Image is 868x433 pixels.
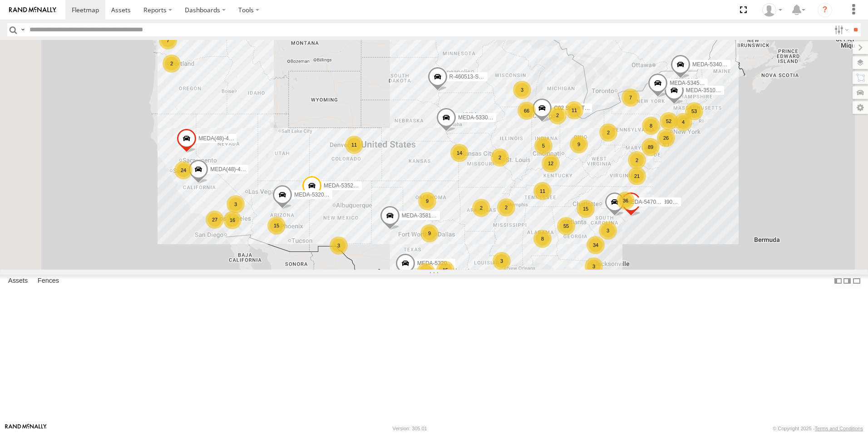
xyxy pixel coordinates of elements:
[472,199,490,217] div: 2
[542,154,560,172] div: 12
[19,23,26,36] label: Search Query
[692,62,739,68] span: MEDA-534010-Roll
[685,102,703,120] div: 53
[577,200,595,218] div: 15
[436,261,454,279] div: 15
[759,3,785,17] div: John Mertens
[557,217,575,235] div: 55
[497,198,515,216] div: 2
[417,261,464,267] span: MEDA-532007-Roll
[5,424,47,433] a: Visit our Website
[210,167,267,173] span: MEDA(48)-484405-Roll
[449,74,490,80] span: R-460513-Swing
[616,192,635,210] div: 36
[4,275,32,287] label: Assets
[626,199,673,205] span: MEDA-547002-Roll
[818,3,832,17] i: ?
[324,182,370,189] span: MEDA-535213-Roll
[587,236,605,254] div: 34
[686,87,733,93] span: MEDA-351006-Roll
[852,275,861,288] label: Hide Summary Table
[570,135,588,153] div: 9
[402,212,449,219] span: MEDA-358103-Roll
[643,199,690,205] span: MEDA-539001-Roll
[294,192,341,198] span: MEDA-532003-Roll
[853,101,868,114] label: Map Settings
[585,257,603,276] div: 3
[831,23,850,36] label: Search Filter Options
[513,81,531,99] div: 3
[420,224,439,242] div: 9
[450,144,469,162] div: 14
[159,31,177,49] div: 7
[198,135,255,142] span: MEDA(48)-486611-Roll
[417,263,435,281] div: 3
[533,182,552,200] div: 11
[491,148,509,167] div: 2
[815,426,863,431] a: Terms and Conditions
[393,426,427,431] div: Version: 305.01
[773,426,863,431] div: © Copyright 2025 -
[418,192,436,210] div: 9
[534,137,552,155] div: 5
[843,275,852,288] label: Dock Summary Table to the Right
[565,101,583,119] div: 11
[493,252,511,270] div: 3
[628,167,646,185] div: 21
[674,113,692,131] div: 4
[163,54,181,73] div: 2
[628,151,646,169] div: 2
[267,216,286,235] div: 15
[9,7,56,13] img: rand-logo.svg
[642,117,660,135] div: 8
[33,275,64,287] label: Fences
[599,221,617,240] div: 3
[227,195,245,213] div: 3
[641,138,660,156] div: 89
[657,129,675,147] div: 26
[554,105,616,111] span: C02 Spare Tracker - 3974
[174,161,192,179] div: 24
[458,114,505,121] span: MEDA-533004-Roll
[833,275,843,288] label: Dock Summary Table to the Left
[621,89,640,107] div: 7
[223,211,242,229] div: 16
[206,211,224,229] div: 27
[533,230,552,248] div: 8
[670,80,722,86] span: MEDA-534585-Swing
[345,136,363,154] div: 11
[660,112,678,130] div: 52
[330,236,348,255] div: 3
[518,102,536,120] div: 66
[599,123,617,142] div: 2
[548,106,567,124] div: 2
